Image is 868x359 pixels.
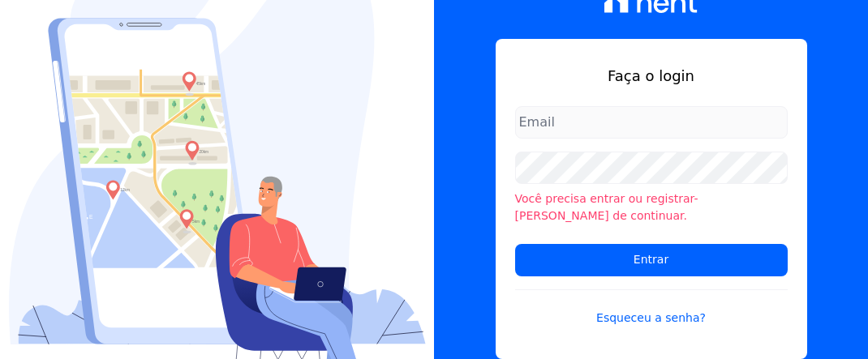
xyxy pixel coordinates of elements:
[515,65,788,87] h1: Faça o login
[515,244,788,276] input: Entrar
[515,106,788,139] input: Email
[515,289,788,327] a: Esqueceu a senha?
[515,190,788,224] li: Você precisa entrar ou registrar-[PERSON_NAME] de continuar.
